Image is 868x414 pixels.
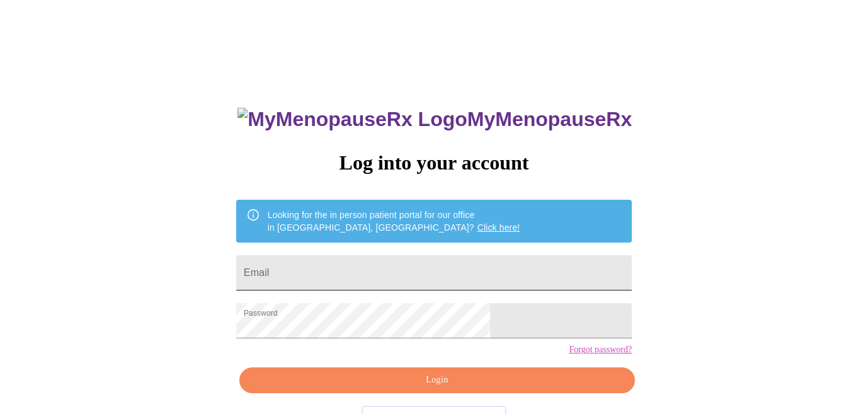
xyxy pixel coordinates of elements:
[268,204,520,239] div: Looking for the in person patient portal for our office in [GEOGRAPHIC_DATA], [GEOGRAPHIC_DATA]?
[236,151,632,175] h3: Log into your account
[569,345,632,355] a: Forgot password?
[237,108,632,131] h3: MyMenopauseRx
[239,367,635,393] button: Login
[237,108,467,131] img: MyMenopauseRx Logo
[254,372,620,388] span: Login
[477,222,520,233] a: Click here!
